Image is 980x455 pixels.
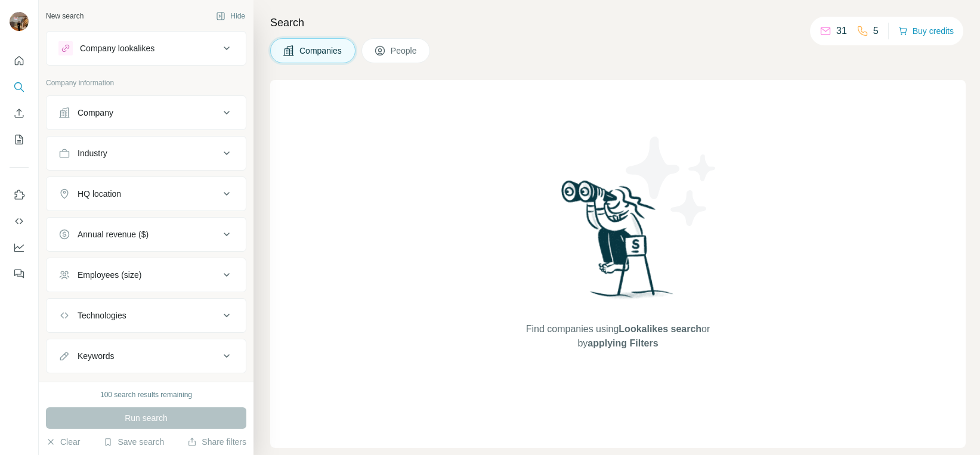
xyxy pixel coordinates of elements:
img: Surfe Illustration - Woman searching with binoculars [556,177,680,310]
p: 31 [836,24,847,38]
button: My lists [10,129,29,150]
img: Avatar [10,12,29,31]
button: Enrich CSV [10,103,29,124]
button: Buy credits [898,23,954,39]
button: Save search [103,436,164,448]
button: Company [47,98,246,127]
button: Annual revenue ($) [47,220,246,249]
button: Company lookalikes [47,34,246,63]
span: applying Filters [588,338,658,348]
button: Employees (size) [47,261,246,289]
div: HQ location [78,188,121,200]
div: Company lookalikes [80,42,154,54]
p: Company information [46,78,246,88]
button: Technologies [47,301,246,330]
div: Industry [78,147,107,159]
button: Feedback [10,263,29,284]
button: Use Surfe API [10,211,29,232]
button: Hide [208,7,253,25]
div: Annual revenue ($) [78,228,149,240]
button: HQ location [47,179,246,208]
button: Industry [47,139,246,168]
p: 5 [873,24,879,38]
button: Share filters [187,436,246,448]
button: Clear [46,436,80,448]
span: People [391,45,418,57]
button: Search [10,76,29,98]
span: Companies [299,45,343,57]
div: Company [78,107,113,119]
div: Technologies [78,309,126,321]
div: Employees (size) [78,269,141,281]
img: Surfe Illustration - Stars [618,128,725,235]
span: Lookalikes search [619,324,701,334]
button: Keywords [47,342,246,370]
div: 100 search results remaining [100,389,192,400]
h4: Search [270,14,966,31]
button: Quick start [10,50,29,72]
button: Use Surfe on LinkedIn [10,184,29,206]
span: Find companies using or by [523,322,713,351]
button: Dashboard [10,237,29,258]
div: New search [46,11,84,21]
div: Keywords [78,350,114,362]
